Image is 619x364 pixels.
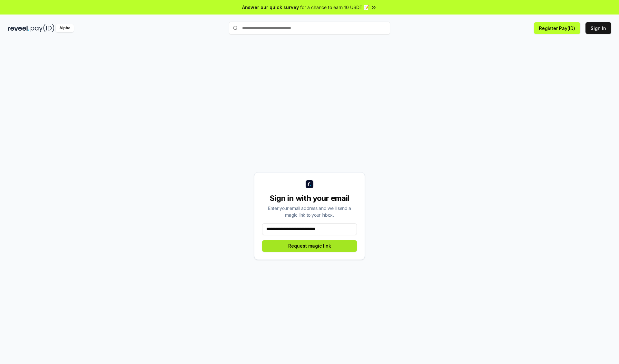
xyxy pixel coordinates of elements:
img: logo_small [306,180,313,188]
button: Sign In [585,22,611,34]
div: Enter your email address and we’ll send a magic link to your inbox. [262,205,357,218]
img: pay_id [31,24,54,32]
span: Answer our quick survey [242,4,299,11]
span: for a chance to earn 10 USDT 📝 [300,4,369,11]
button: Request magic link [262,240,357,252]
div: Sign in with your email [262,193,357,203]
div: Alpha [56,24,74,32]
img: reveel_dark [8,24,29,32]
button: Register Pay(ID) [534,22,580,34]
